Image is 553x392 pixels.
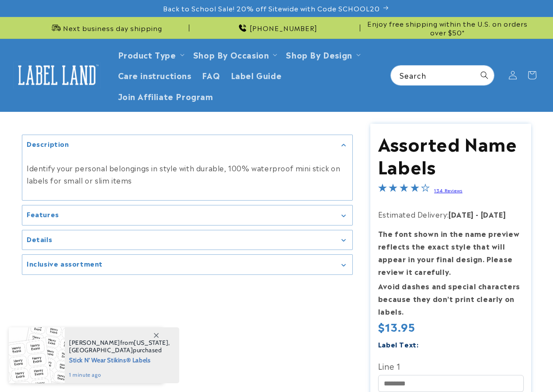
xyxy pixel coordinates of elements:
summary: Shop By Occasion [188,44,281,65]
span: Next business day shipping [63,24,162,32]
h2: Description [27,139,69,148]
a: Care instructions [113,65,197,85]
span: [PHONE_NUMBER] [250,24,317,32]
label: Line 1 [378,359,524,373]
strong: [DATE] [449,209,474,219]
img: Label Land [13,62,101,89]
h2: Inclusive assortment [27,259,103,268]
span: Care instructions [118,70,191,80]
a: Label Guide [226,65,287,85]
div: Announcement [364,17,531,38]
a: Shop By Design [286,49,352,60]
a: 134 Reviews [434,187,463,193]
media-gallery: Gallery Viewer [22,135,353,275]
summary: Features [22,205,352,225]
span: [US_STATE] [134,339,168,347]
span: from , purchased [69,339,170,354]
div: Announcement [22,17,189,38]
strong: - [476,209,479,219]
span: Enjoy free shipping within the U.S. on orders over $50* [364,19,531,36]
a: Join Affiliate Program [113,86,219,106]
button: Search [475,66,494,85]
a: Product Type [118,49,176,60]
summary: Shop By Design [281,44,364,65]
summary: Inclusive assortment [22,255,352,274]
summary: Details [22,230,352,250]
h2: Details [27,235,52,243]
p: Identify your personal belongings in style with durable, 100% waterproof mini stick on labels for... [27,162,348,187]
strong: The font shown in the name preview reflects the exact style that will appear in your final design... [378,228,519,276]
span: [PERSON_NAME] [69,339,120,347]
span: [GEOGRAPHIC_DATA] [69,346,133,354]
span: 4.2-star overall rating [378,184,430,195]
summary: Product Type [113,44,188,65]
p: Estimated Delivery: [378,208,524,221]
span: FAQ [202,70,220,80]
span: Join Affiliate Program [118,91,213,101]
a: Label Land [10,58,104,92]
span: Back to School Sale! 20% off Sitewide with Code SCHOOL20 [163,4,380,13]
h2: Features [27,210,59,219]
span: $13.95 [378,320,415,333]
strong: Avoid dashes and special characters because they don’t print clearly on labels. [378,281,520,316]
label: Label Text: [378,339,419,349]
h1: Assorted Name Labels [378,132,524,177]
div: Announcement [193,17,360,38]
span: Shop By Occasion [193,49,269,59]
summary: Description [22,135,352,155]
a: FAQ [197,65,226,85]
span: Label Guide [231,70,282,80]
strong: [DATE] [481,209,506,219]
